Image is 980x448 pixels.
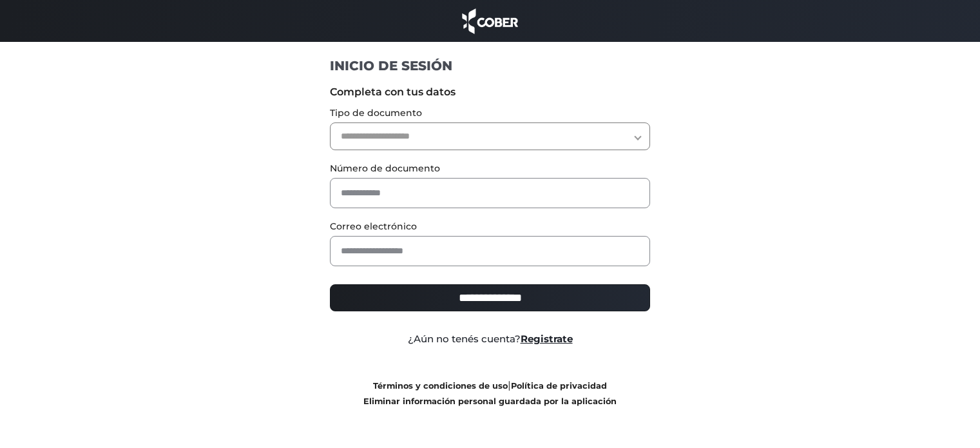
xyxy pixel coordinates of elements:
[330,84,650,100] label: Completa con tus datos
[511,381,607,391] a: Política de privacidad
[330,57,650,74] h1: INICIO DE SESIÓN
[330,162,650,175] label: Número de documento
[330,220,650,233] label: Correo electrónico
[459,6,522,35] img: cober_marca.png
[320,332,660,347] div: ¿Aún no tenés cuenta?
[363,396,617,406] a: Eliminar información personal guardada por la aplicación
[373,381,508,391] a: Términos y condiciones de uso
[521,333,573,345] a: Registrate
[330,106,650,120] label: Tipo de documento
[320,378,660,409] div: |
